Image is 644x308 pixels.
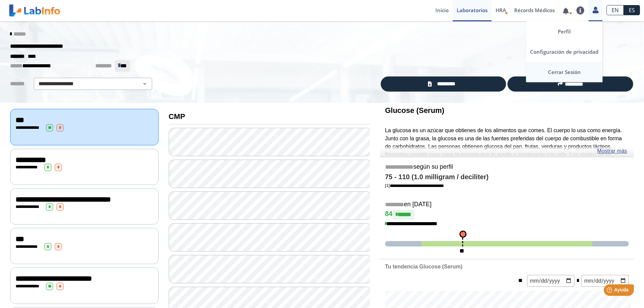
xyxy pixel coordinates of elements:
span: HRA [496,7,506,14]
input: mm/dd/yyyy [581,275,629,287]
h4: 75 - 110 (1.0 milligram / deciliter) [385,173,629,181]
a: Perfil [526,21,602,42]
h5: según su perfil [385,163,629,171]
a: Cerrar Sesión [526,62,602,82]
a: Configuración de privacidad [526,42,602,62]
input: mm/dd/yyyy [527,275,574,287]
h4: 84 [385,210,629,220]
b: Tu tendencia Glucose (Serum) [385,264,462,269]
iframe: Help widget launcher [584,282,637,301]
b: CMP [169,112,185,121]
a: EN [606,5,624,15]
p: La glucosa es un azúcar que obtienes de los alimentos que comes. El cuerpo lo usa como energía. J... [385,126,629,175]
h5: en [DATE] [385,201,629,209]
a: [1] [385,183,444,188]
a: Mostrar más [597,147,627,155]
b: Glucose (Serum) [385,106,445,115]
a: ES [624,5,640,15]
